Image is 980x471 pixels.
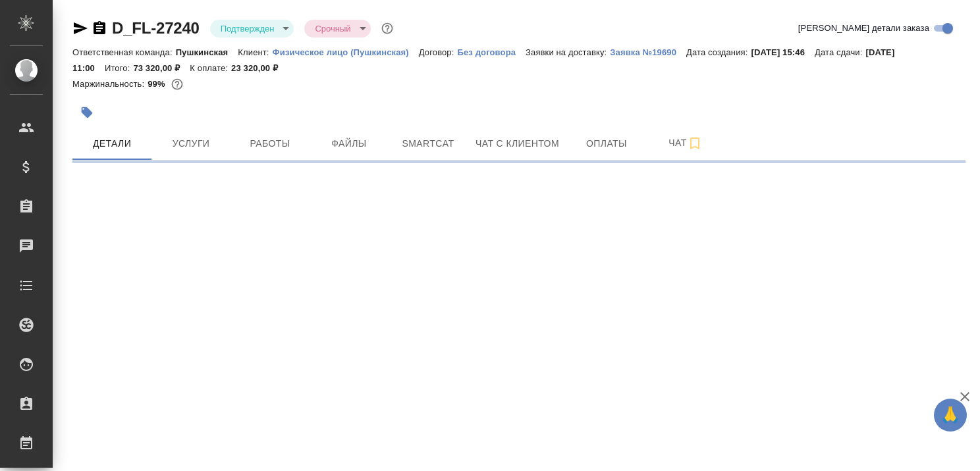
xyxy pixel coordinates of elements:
p: 99% [148,79,168,89]
span: Услуги [159,136,223,152]
button: Подтвержден [217,23,279,34]
span: Smartcat [396,136,460,152]
span: 🙏 [939,401,962,429]
p: Заявка №19690 [610,47,686,57]
p: Физическое лицо (Пушкинская) [273,47,419,57]
button: Доп статусы указывают на важность/срочность заказа [379,20,396,37]
p: Дата сдачи: [815,47,865,57]
p: Клиент: [238,47,272,57]
button: 500.00 RUB; [169,76,186,93]
p: 23 320,00 ₽ [231,63,288,73]
span: [PERSON_NAME] детали заказа [798,22,929,35]
div: Подтвержден [304,20,370,37]
button: 🙏 [934,399,967,432]
p: Пушкинская [176,47,238,57]
button: Добавить тэг [72,98,101,127]
button: Срочный [311,23,354,34]
p: Ответственная команда: [72,47,176,57]
span: Оплаты [575,136,638,152]
p: Без договора [457,47,526,57]
span: Чат с клиентом [476,136,559,152]
p: 73 320,00 ₽ [133,63,190,73]
p: Итого: [105,63,133,73]
button: Заявка №19690 [610,46,686,59]
p: Договор: [419,47,458,57]
span: Работы [238,136,302,152]
a: D_FL-27240 [112,19,200,37]
a: Физическое лицо (Пушкинская) [273,46,419,57]
span: Чат [654,135,717,151]
p: Маржинальность: [72,79,148,89]
svg: Подписаться [687,136,703,151]
span: Файлы [317,136,381,152]
button: Скопировать ссылку [92,20,107,36]
a: Без договора [457,46,526,57]
div: Подтвержден [210,20,294,37]
p: Дата создания: [686,47,751,57]
p: Заявки на доставку: [526,47,610,57]
span: Детали [80,136,144,152]
p: К оплате: [190,63,231,73]
p: [DATE] 15:46 [751,47,815,57]
button: Скопировать ссылку для ЯМессенджера [72,20,88,36]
